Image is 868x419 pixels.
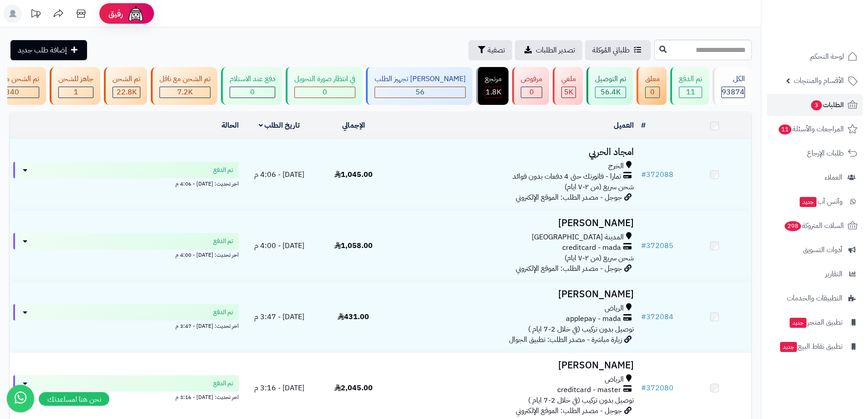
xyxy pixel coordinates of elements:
span: [DATE] - 4:06 م [254,169,304,180]
span: creditcard - mada [562,243,621,253]
a: طلباتي المُوكلة [585,40,651,60]
span: [DATE] - 4:00 م [254,240,304,251]
span: # [641,311,646,322]
span: الرياض [605,303,624,314]
a: #372085 [641,240,673,251]
span: 298 [785,221,801,231]
span: 1.8K [486,87,501,98]
div: 0 [521,87,542,98]
div: تم التوصيل [595,74,626,84]
span: 56 [416,87,425,98]
span: أدوات التسويق [803,243,842,256]
span: تطبيق نقاط البيع [779,340,842,353]
span: الخرج [608,161,624,171]
span: 7.2K [177,87,193,98]
span: 1 [74,87,78,98]
div: ملغي [561,74,576,84]
div: 1799 [485,87,501,98]
a: # [641,120,646,131]
span: تم الدفع [213,166,233,175]
a: تم الشحن 22.8K [102,67,149,105]
img: ai-face.png [127,5,145,23]
a: أدوات التسويق [767,239,863,261]
span: الطلبات [810,98,844,111]
h3: [PERSON_NAME] [394,218,634,228]
span: رفيق [108,8,123,19]
a: مرتجع 1.8K [474,67,510,105]
a: طلبات الإرجاع [767,142,863,164]
div: تم الدفع [679,74,702,84]
span: 5K [564,87,573,98]
span: جديد [790,318,806,328]
span: لوحة التحكم [810,50,844,63]
span: 0 [323,87,327,98]
span: 0 [650,87,655,98]
span: تصدير الطلبات [536,45,575,56]
span: applepay - mada [566,314,621,324]
a: وآتس آبجديد [767,191,863,212]
a: في انتظار صورة التحويل 0 [284,67,364,105]
div: 1 [59,87,93,98]
span: 93874 [722,87,745,98]
a: تحديثات المنصة [24,5,47,25]
a: الكل93874 [711,67,754,105]
a: السلات المتروكة298 [767,215,863,237]
div: 56 [375,87,465,98]
span: 22.8K [117,87,137,98]
div: مرتجع [485,74,502,84]
span: جديد [800,197,817,207]
a: #372084 [641,311,673,322]
span: توصيل بدون تركيب (في خلال 2-7 ايام ) [528,395,634,406]
a: التقارير [767,263,863,285]
span: وآتس آب [799,195,842,208]
span: تصفية [488,45,505,56]
a: التطبيقات والخدمات [767,287,863,309]
a: تم التوصيل 56.4K [585,67,635,105]
span: السلات المتروكة [784,219,844,232]
span: 56.4K [601,87,621,98]
span: طلباتي المُوكلة [592,45,630,56]
a: #372088 [641,169,673,180]
span: طلبات الإرجاع [807,147,844,160]
span: # [641,169,646,180]
span: 431.00 [338,311,369,322]
a: تم الدفع 11 [668,67,711,105]
div: تم الشحن مع ناقل [159,74,211,84]
a: [PERSON_NAME] تجهيز الطلب 56 [364,67,474,105]
h3: امجاد الحربي [394,147,634,157]
span: 1,045.00 [334,169,373,180]
a: #372080 [641,383,673,393]
div: 22770 [113,87,140,98]
span: [DATE] - 3:47 م [254,311,304,322]
span: شحن سريع (من ٢-٧ ايام) [565,181,634,192]
div: معلق [645,74,660,84]
span: 340 [5,87,19,98]
div: 7223 [160,87,210,98]
a: العملاء [767,166,863,188]
span: الرياض [605,374,624,385]
span: 2,045.00 [334,383,373,393]
h3: [PERSON_NAME] [394,360,634,371]
a: تطبيق المتجرجديد [767,311,863,333]
a: جاهز للشحن 1 [48,67,102,105]
span: 11 [779,124,791,134]
div: مرفوض [521,74,542,84]
span: 0 [529,87,534,98]
a: مرفوض 0 [510,67,551,105]
span: 11 [686,87,695,98]
span: creditcard - master [557,385,621,395]
a: الحالة [221,120,239,131]
span: إضافة طلب جديد [18,45,67,56]
a: دفع عند الاستلام 0 [219,67,284,105]
a: العميل [614,120,634,131]
span: التطبيقات والخدمات [787,292,842,305]
a: تصدير الطلبات [515,40,582,60]
div: دفع عند الاستلام [230,74,275,84]
div: 4950 [562,87,575,98]
span: 1,058.00 [334,240,373,251]
span: تمارا - فاتورتك حتى 4 دفعات بدون فوائد [513,171,621,182]
div: 11 [679,87,702,98]
span: التقارير [825,268,842,280]
a: الإجمالي [342,120,365,131]
a: إضافة طلب جديد [10,40,87,60]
